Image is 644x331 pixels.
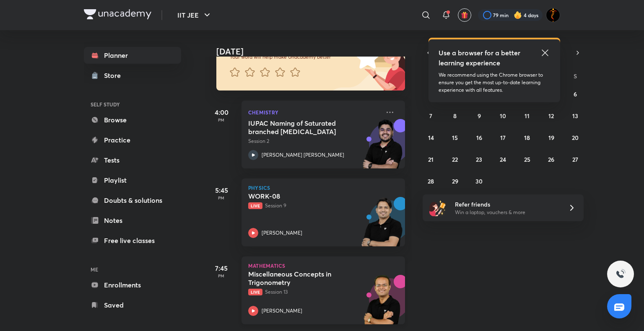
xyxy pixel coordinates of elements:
[359,197,405,255] img: unacademy
[572,112,578,120] abbr: September 13, 2025
[496,131,510,144] button: September 17, 2025
[545,131,558,144] button: September 19, 2025
[248,289,262,295] span: Live
[461,11,468,19] img: avatar
[500,112,506,120] abbr: September 10, 2025
[428,155,434,163] abbr: September 21, 2025
[84,172,181,189] a: Playlist
[473,153,486,166] button: September 23, 2025
[84,67,181,84] a: Store
[524,155,530,163] abbr: September 25, 2025
[84,212,181,229] a: Notes
[205,195,238,200] p: PM
[84,47,181,64] a: Planner
[548,155,554,163] abbr: September 26, 2025
[84,97,181,111] h6: SELF STUDY
[500,134,506,142] abbr: September 17, 2025
[84,9,151,19] img: Company Logo
[248,192,353,200] h5: WORK-08
[473,131,486,144] button: September 16, 2025
[546,8,560,22] img: Sarveshwar Jha
[248,119,353,136] h5: IUPAC Naming of Saturated branched Hydrocarbons
[496,153,510,166] button: September 24, 2025
[424,131,438,144] button: September 14, 2025
[230,54,352,60] p: Your word will help make Unacademy better
[548,134,554,142] abbr: September 19, 2025
[248,107,380,117] p: Chemistry
[500,155,506,163] abbr: September 24, 2025
[248,202,380,209] p: Session 9
[478,112,481,120] abbr: September 9, 2025
[569,153,582,166] button: September 27, 2025
[473,109,486,122] button: September 9, 2025
[262,151,344,159] p: [PERSON_NAME] [PERSON_NAME]
[429,199,446,216] img: referral
[84,132,181,148] a: Practice
[448,174,462,188] button: September 29, 2025
[476,134,482,142] abbr: September 16, 2025
[262,307,302,315] p: [PERSON_NAME]
[84,262,181,277] h6: ME
[84,111,181,128] a: Browse
[569,131,582,144] button: September 20, 2025
[524,134,530,142] abbr: September 18, 2025
[439,48,522,68] h5: Use a browser for a better learning experience
[248,288,380,296] p: Session 13
[452,134,458,142] abbr: September 15, 2025
[262,229,302,237] p: [PERSON_NAME]
[248,263,398,268] p: Mathematics
[448,109,462,122] button: September 8, 2025
[569,87,582,101] button: September 6, 2025
[572,134,579,142] abbr: September 20, 2025
[359,119,405,177] img: unacademy
[520,131,534,144] button: September 18, 2025
[428,134,434,142] abbr: September 14, 2025
[476,155,482,163] abbr: September 23, 2025
[424,174,438,188] button: September 28, 2025
[520,109,534,122] button: September 11, 2025
[248,202,262,209] span: Live
[496,109,510,122] button: September 10, 2025
[473,174,486,188] button: September 30, 2025
[448,153,462,166] button: September 22, 2025
[84,152,181,168] a: Tests
[84,192,181,209] a: Doubts & solutions
[452,155,458,163] abbr: September 22, 2025
[572,155,578,163] abbr: September 27, 2025
[424,153,438,166] button: September 21, 2025
[448,131,462,144] button: September 15, 2025
[525,112,530,120] abbr: September 11, 2025
[429,112,432,120] abbr: September 7, 2025
[520,153,534,166] button: September 25, 2025
[615,269,626,279] img: ttu
[205,117,238,122] p: PM
[205,107,238,117] h5: 4:00
[545,109,558,122] button: September 12, 2025
[574,72,577,80] abbr: Saturday
[453,112,457,120] abbr: September 8, 2025
[574,90,577,98] abbr: September 6, 2025
[104,70,126,80] div: Store
[428,177,434,185] abbr: September 28, 2025
[545,153,558,166] button: September 26, 2025
[172,7,217,23] button: IIT JEE
[205,273,238,278] p: PM
[327,23,405,91] img: feedback_image
[569,109,582,122] button: September 13, 2025
[514,11,522,19] img: streak
[458,8,471,22] button: avatar
[205,263,238,273] h5: 7:45
[248,137,380,145] p: Session 2
[455,200,558,209] h6: Refer friends
[84,232,181,249] a: Free live classes
[439,71,550,94] p: We recommend using the Chrome browser to ensure you get the most up-to-date learning experience w...
[84,277,181,293] a: Enrollments
[475,177,483,185] abbr: September 30, 2025
[424,109,438,122] button: September 7, 2025
[84,297,181,313] a: Saved
[205,185,238,195] h5: 5:45
[216,47,413,57] h4: [DATE]
[455,209,558,216] p: Win a laptop, vouchers & more
[248,185,398,190] p: Physics
[548,112,554,120] abbr: September 12, 2025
